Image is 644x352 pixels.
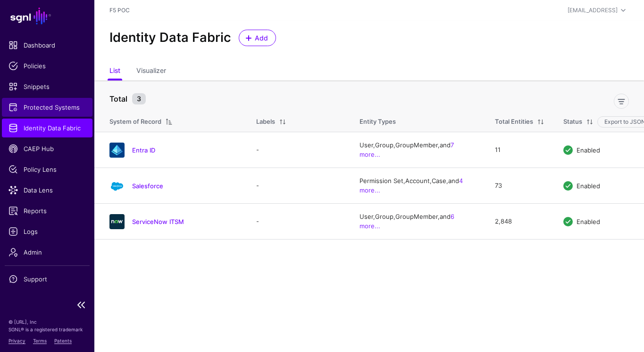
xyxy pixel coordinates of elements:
span: Identity Data Fabric [8,123,86,133]
a: Add [239,30,276,46]
span: Logs [8,227,86,236]
div: System of Record [109,117,161,127]
img: svg+xml;base64,PHN2ZyB3aWR0aD0iNjQiIGhlaWdodD0iNjQiIHZpZXdCb3g9IjAgMCA2NCA2NCIgZmlsbD0ibm9uZSIgeG... [109,214,125,229]
span: Data Lens [8,185,86,195]
a: 7 more... [360,141,454,158]
td: - [247,168,350,204]
p: SGNL® is a registered trademark [8,326,86,333]
a: Patents [54,338,72,344]
img: svg+xml;base64,PHN2ZyB3aWR0aD0iNjQiIGhlaWdodD0iNjQiIHZpZXdCb3g9IjAgMCA2NCA2NCIgZmlsbD0ibm9uZSIgeG... [109,143,125,158]
td: 73 [485,168,554,204]
td: 11 [485,132,554,168]
a: Data Lens [2,181,92,200]
span: Protected Systems [8,103,86,112]
strong: Total [109,94,127,104]
td: Permission Set, Account, Case, and [350,168,485,204]
td: User, Group, GroupMember, and [350,132,485,168]
span: Entity Types [360,118,396,125]
a: Terms [33,338,47,344]
span: Policy Lens [8,165,86,174]
span: Dashboard [8,40,86,50]
div: [EMAIL_ADDRESS] [568,6,618,15]
span: Enabled [577,217,600,225]
a: Privacy [8,338,25,344]
span: Support [8,274,86,284]
a: 6 more... [360,213,454,230]
td: User, Group, GroupMember, and [350,204,485,240]
a: Admin [2,243,92,262]
a: Snippets [2,77,92,96]
div: Total Entities [495,117,533,127]
a: Dashboard [2,36,92,55]
a: 4 more... [360,177,463,194]
img: svg+xml;base64,PHN2ZyB3aWR0aD0iNjQiIGhlaWdodD0iNjQiIHZpZXdCb3g9IjAgMCA2NCA2NCIgZmlsbD0ibm9uZSIgeG... [109,178,125,193]
span: Snippets [8,82,86,91]
a: List [109,63,120,80]
div: Status [563,117,582,127]
span: Policies [8,61,86,71]
h2: Identity Data Fabric [109,30,231,46]
span: Add [254,33,269,43]
span: Enabled [577,182,600,189]
td: - [247,204,350,240]
a: Visualizer [136,63,166,80]
td: 2,848 [485,204,554,240]
span: CAEP Hub [8,144,86,153]
a: SGNL [6,6,89,26]
div: Labels [256,117,275,127]
td: - [247,132,350,168]
a: Policy Lens [2,160,92,179]
a: Policies [2,56,92,75]
a: ServiceNow ITSM [132,218,184,225]
a: Entra ID [132,146,155,154]
a: Reports [2,201,92,220]
a: Identity Data Fabric [2,119,92,137]
small: 3 [132,93,146,104]
a: Logs [2,222,92,241]
a: Protected Systems [2,98,92,117]
p: © [URL], Inc [8,318,86,326]
a: CAEP Hub [2,139,92,158]
a: Salesforce [132,182,163,190]
span: Admin [8,248,86,257]
span: Reports [8,206,86,216]
a: F5 POC [109,7,130,14]
span: Enabled [577,146,600,153]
